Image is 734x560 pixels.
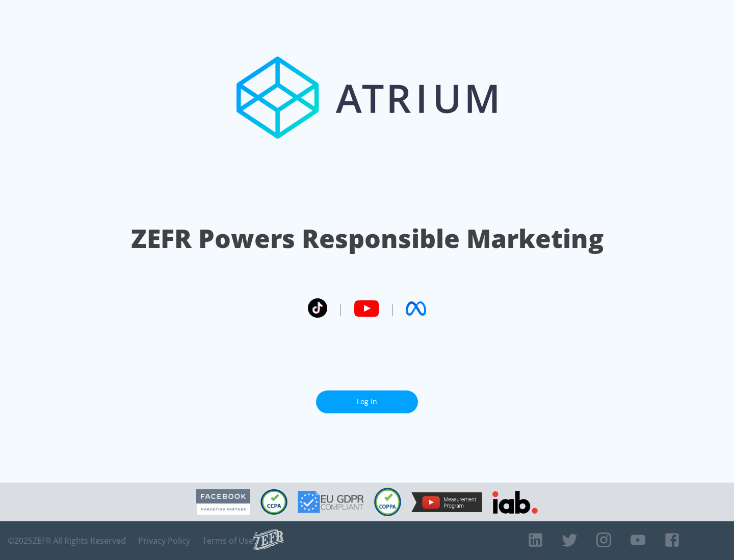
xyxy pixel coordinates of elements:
span: © 2025 ZEFR All Rights Reserved [8,536,126,546]
img: YouTube Measurement Program [411,492,482,512]
a: Terms of Use [202,536,253,546]
a: Log In [316,390,418,413]
img: GDPR Compliant [298,491,364,513]
img: CCPA Compliant [260,489,287,515]
span: | [337,301,344,316]
span: | [389,301,396,316]
img: COPPA Compliant [374,488,401,516]
h1: ZEFR Powers Responsible Marketing [131,221,604,256]
img: IAB [492,491,538,514]
img: Facebook Marketing Partner [196,489,250,515]
a: Privacy Policy [138,536,190,546]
